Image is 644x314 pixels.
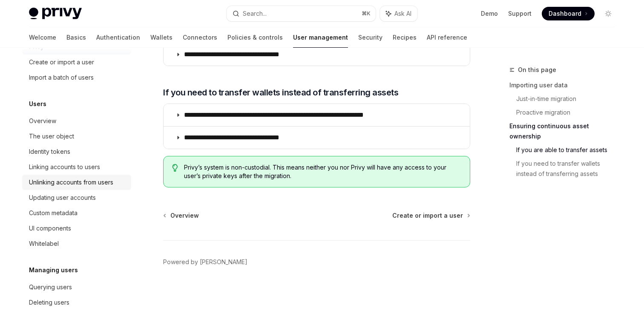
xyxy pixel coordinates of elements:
button: Toggle dark mode [601,7,615,20]
div: Deleting users [29,297,69,308]
span: If you need to transfer wallets instead of transferring assets [163,86,398,98]
span: On this page [518,65,556,75]
a: API reference [427,27,467,48]
span: Overview [170,211,199,220]
a: UI components [22,221,131,236]
a: Support [508,9,532,18]
a: Demo [481,9,498,18]
a: Querying users [22,279,131,295]
div: Updating user accounts [29,193,96,203]
a: Create or import a user [22,55,131,70]
a: Recipes [393,27,417,48]
a: Import a batch of users [22,70,131,85]
a: Proactive migration [516,106,622,119]
a: Create or import a user [392,211,469,220]
a: Security [358,27,382,48]
a: Importing user data [509,78,622,92]
a: Identity tokens [22,144,131,159]
span: Dashboard [549,9,581,18]
h5: Managing users [29,265,78,275]
div: Whitelabel [29,239,59,249]
a: Authentication [96,27,140,48]
a: Linking accounts to users [22,159,131,175]
div: Import a batch of users [29,72,94,83]
div: Linking accounts to users [29,162,100,172]
h5: Users [29,99,46,109]
a: If you are able to transfer assets [516,143,622,157]
a: Whitelabel [22,236,131,251]
a: Ensuring continuous asset ownership [509,119,622,143]
a: Updating user accounts [22,190,131,205]
a: Policies & controls [227,27,283,48]
svg: Tip [172,164,178,172]
div: Create or import a user [29,57,94,67]
div: Querying users [29,282,72,292]
div: Custom metadata [29,208,78,218]
a: Unlinking accounts from users [22,175,131,190]
div: The user object [29,131,74,141]
a: If you need to transfer wallets instead of transferring assets [516,157,622,181]
a: User management [293,27,348,48]
span: Privy’s system is non-custodial. This means neither you nor Privy will have any access to your us... [184,163,461,180]
a: Overview [164,211,199,220]
div: Search... [243,9,267,19]
a: Powered by [PERSON_NAME] [163,258,247,266]
a: Welcome [29,27,56,48]
a: Custom metadata [22,205,131,221]
div: Identity tokens [29,147,70,157]
img: light logo [29,8,82,20]
a: Basics [66,27,86,48]
div: UI components [29,223,71,233]
button: Ask AI [380,6,417,21]
a: Overview [22,113,131,129]
span: Create or import a user [392,211,463,220]
a: Wallets [150,27,172,48]
div: Unlinking accounts from users [29,177,113,187]
span: Ask AI [394,9,411,18]
a: Dashboard [542,7,595,20]
button: Search...⌘K [227,6,376,21]
a: Connectors [183,27,217,48]
a: Deleting users [22,295,131,310]
a: Just-in-time migration [516,92,622,106]
span: ⌘ K [362,10,371,17]
div: Overview [29,116,56,126]
a: The user object [22,129,131,144]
